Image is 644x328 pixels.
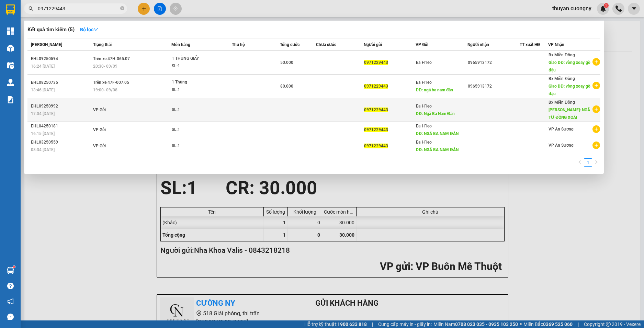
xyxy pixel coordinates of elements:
[172,79,223,86] div: 1 Thùng
[280,84,293,89] span: 80.000
[93,27,98,32] span: down
[13,266,15,268] sup: 1
[7,96,14,103] img: solution-icon
[31,147,55,152] span: 08:34 [DATE]
[592,142,600,149] span: plus-circle
[29,6,33,11] span: search
[364,144,388,148] span: 0971229443
[416,131,458,136] span: DĐ: NGÃ BA NAM ĐÀN
[549,60,590,72] span: Giao DĐ: vòng xoay gò đậu
[576,158,584,167] li: Previous Page
[364,108,388,112] span: 0971229443
[59,6,114,22] div: Bx Miền Đông
[75,24,104,35] button: Bộ lọcdown
[31,139,91,146] div: EHL03250559
[93,56,130,61] span: Trên xe 47H-065.07
[416,88,453,92] span: DĐ: ngã ba nam đàn
[364,127,388,132] span: 0971229443
[549,53,575,57] span: Bx Miền Đông
[93,88,117,92] span: 19:00 - 09/08
[27,26,75,33] h3: Kết quả tìm kiếm ( 5 )
[592,158,600,167] button: right
[6,7,16,14] span: Gửi:
[576,158,584,167] button: left
[467,42,489,47] span: Người nhận
[416,42,428,47] span: VP Gửi
[31,88,55,92] span: 13:46 [DATE]
[416,140,432,145] span: Ea H`leo
[172,126,223,134] div: SL: 1
[6,22,54,39] div: Nha Khoa Valis
[416,80,432,85] span: Ea H`leo
[31,123,91,130] div: EHL04250181
[7,283,14,289] span: question-circle
[416,147,458,152] span: DĐ: NGÃ BA NAM ĐÀN
[172,86,223,94] div: SL: 1
[31,131,55,136] span: 16:15 [DATE]
[7,314,14,320] span: message
[31,42,62,47] span: [PERSON_NAME]
[520,42,540,47] span: TT xuất HĐ
[93,127,106,132] span: VP Gửi
[172,55,223,63] div: 1 THÙNG GIẤY
[549,100,575,105] span: Bx Miền Đông
[549,127,574,132] span: VP An Sương
[592,105,600,113] span: plus-circle
[232,42,245,47] span: Thu hộ
[578,160,582,164] span: left
[7,267,14,274] img: warehouse-icon
[468,83,519,90] div: 0965913172
[364,42,382,47] span: Người gửi
[592,158,600,167] li: Next Page
[364,84,388,89] span: 0971229443
[592,82,600,89] span: plus-circle
[93,108,106,112] span: VP Gửi
[59,7,75,14] span: Nhận:
[6,4,15,15] img: logo-vxr
[172,142,223,150] div: SL: 1
[31,103,91,110] div: EHL09250992
[549,76,575,81] span: Bx Miền Đông
[549,108,590,120] span: [PERSON_NAME]: NGÃ TƯ ĐỒNG XOÀI
[592,58,600,66] span: plus-circle
[172,106,223,114] div: SL: 1
[592,125,600,133] span: plus-circle
[280,60,293,65] span: 50.000
[6,39,54,48] div: 0843218218
[59,22,114,31] div: [PERSON_NAME]
[364,60,388,65] span: 0971229443
[316,42,336,47] span: Chưa cước
[7,79,14,86] img: warehouse-icon
[584,158,592,167] li: 1
[59,31,114,40] div: 0814044444
[172,63,223,70] div: SL: 1
[80,27,98,32] strong: Bộ lọc
[31,111,55,116] span: 17:04 [DATE]
[6,6,54,22] div: VP Buôn Mê Thuột
[584,159,592,166] a: 1
[120,6,124,10] span: close-circle
[7,62,14,69] img: warehouse-icon
[31,79,91,86] div: EHL08250735
[549,143,574,148] span: VP An Sương
[120,5,124,12] span: close-circle
[594,160,598,164] span: right
[7,27,14,35] img: dashboard-icon
[38,5,119,12] input: Tìm tên, số ĐT hoặc mã đơn
[93,64,117,69] span: 20:30 - 09/09
[171,42,190,47] span: Món hàng
[416,60,432,65] span: Ea H`leo
[93,144,106,148] span: VP Gửi
[416,104,432,109] span: Ea H`leo
[7,298,14,305] span: notification
[468,59,519,66] div: 0965913172
[93,80,129,85] span: Trên xe 47F-007.05
[416,111,454,116] span: DĐ: Ngã Ba Nam Đàn
[549,84,590,96] span: Giao DĐ: vòng xoay gò đậu
[7,45,14,52] img: warehouse-icon
[416,124,432,128] span: Ea H`leo
[31,64,55,69] span: 16:24 [DATE]
[548,42,564,47] span: VP Nhận
[31,55,91,63] div: EHL09250594
[280,42,300,47] span: Tổng cước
